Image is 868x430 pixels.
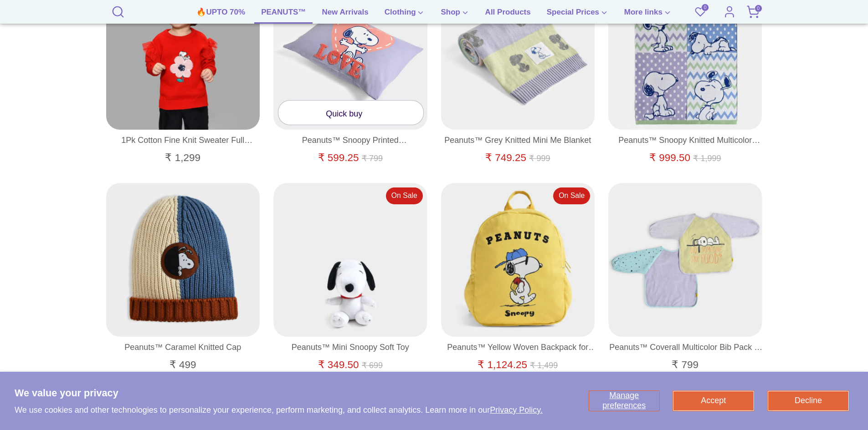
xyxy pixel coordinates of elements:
span: ₹ 799 [672,359,699,370]
a: 0 [744,3,762,21]
a: Peanuts™ Snoopy Printed [PERSON_NAME] Pillow [273,134,427,147]
span: ₹ 349.50 [318,359,359,370]
button: Decline [768,391,849,411]
a: Peanuts™ Caramel Knitted Cap Cap 1 [106,183,260,337]
a: Peanuts™ Yellow Woven Backpack for Kids [441,341,595,354]
button: Accept [673,391,754,411]
span: ₹ 749.25 [485,152,526,163]
a: Peanuts™ Caramel Knitted Cap [106,341,260,354]
span: ₹ 999.50 [649,152,690,163]
a: Privacy Policy. [490,405,543,415]
a: More links [617,6,678,24]
span: ₹ 499 [169,359,196,370]
a: All Products [478,6,538,24]
span: 0 [701,4,709,11]
a: Peanuts™ Snoopy Knitted Multicolor Blanket [608,134,762,147]
a: Shop [434,6,476,24]
a: Peanuts™ Coverall Multicolor Bib Pack of 2 [608,341,762,354]
span: ₹ 799 [362,154,383,163]
span: ₹ 999 [529,154,550,163]
a: Clothing [378,6,432,24]
span: ₹ 1,299 [165,152,200,163]
a: Quick buy [278,101,423,125]
h2: We value your privacy [15,386,543,400]
button: Manage preferences [589,391,659,411]
a: PEANUTS™ [254,6,313,24]
a: 1Pk Cotton Fine Knit Sweater Full Sleeves [106,134,260,147]
span: ₹ 1,499 [530,361,558,370]
span: ₹ 1,124.25 [478,359,527,370]
span: ₹ 1,999 [693,154,721,163]
p: We use cookies and other technologies to personalize your experience, perform marketing, and coll... [15,405,543,415]
span: 0 [755,5,762,12]
a: Search [109,5,127,14]
span: On Sale [386,187,423,204]
span: Manage preferences [602,391,646,410]
span: ₹ 699 [362,361,383,370]
a: Peanuts™ Mini Snoopy Soft Toy [273,341,427,354]
a: Peanuts™ Yellow Woven Backpack for Kids School Bag 2 [441,183,595,337]
a: Peanuts Mini Snoopy Soft Toy Soft Toys 1 [273,183,427,337]
a: Account [720,3,739,21]
span: On Sale [553,187,590,204]
a: 🔥UPTO 70% [190,6,252,24]
span: ₹ 599.25 [318,152,359,163]
a: Peanuts™ Grey Knitted Mini Me Blanket [441,134,595,147]
a: Special Prices [540,6,615,24]
a: New Arrivals [315,6,375,24]
a: Peanuts™ Coverall Multicolor Bib Pack of 2 Bibs 2 [608,183,762,337]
